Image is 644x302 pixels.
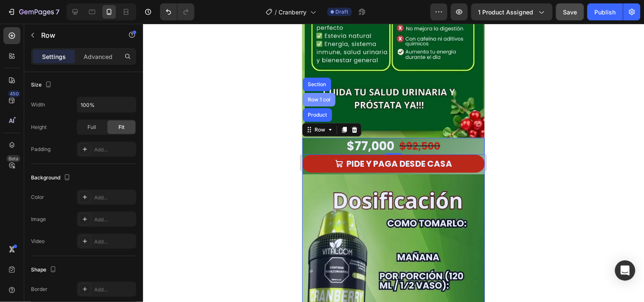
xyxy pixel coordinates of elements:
[31,264,58,276] div: Shape
[31,79,53,91] div: Size
[56,7,59,17] p: 7
[31,193,44,201] div: Color
[275,8,277,17] span: /
[94,286,134,294] div: Add...
[87,123,96,131] span: Full
[31,285,48,293] div: Border
[6,155,20,162] div: Beta
[84,52,112,61] p: Advanced
[302,24,485,302] iframe: Design area
[160,3,194,20] div: Undo/Redo
[42,52,66,61] p: Settings
[31,238,45,245] div: Video
[31,145,51,153] div: Padding
[563,8,577,16] span: Save
[3,3,63,20] button: 7
[8,90,20,97] div: 450
[556,3,584,20] button: Save
[279,8,307,17] span: Cranberry
[31,123,47,131] div: Height
[77,97,136,112] input: Auto
[471,3,553,20] button: 1 product assigned
[94,194,134,201] div: Add...
[94,216,134,224] div: Add...
[588,3,623,20] button: Publish
[595,8,616,17] div: Publish
[478,8,534,17] span: 1 product assigned
[118,123,124,131] span: Fit
[31,215,46,223] div: Image
[336,8,349,16] span: Draft
[615,260,636,281] div: Open Intercom Messenger
[31,101,45,109] div: Width
[94,238,134,246] div: Add...
[94,146,134,154] div: Add...
[41,30,113,40] p: Row
[31,172,72,184] div: Background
